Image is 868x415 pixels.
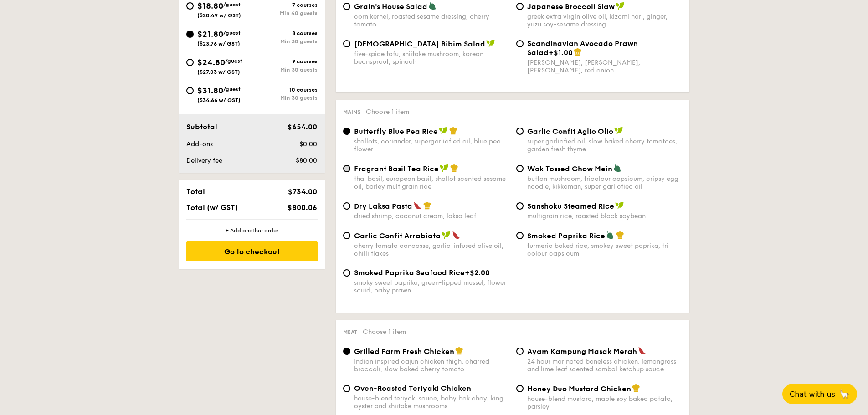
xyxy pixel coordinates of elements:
[288,123,317,131] span: $654.00
[354,279,509,294] div: smoky sweet paprika, green-lipped mussel, flower squid, baby prawn
[354,242,509,257] div: cherry tomato concasse, garlic-infused olive oil, chilli flakes
[839,389,850,400] span: 🦙
[354,231,441,240] span: Garlic Confit Arrabiata
[343,269,350,277] input: Smoked Paprika Seafood Rice+$2.00smoky sweet paprika, green-lipped mussel, flower squid, baby prawn
[439,127,448,135] img: icon-vegan.f8ff3823.svg
[252,95,318,101] div: Min 30 guests
[450,164,458,172] img: icon-chef-hat.a58ddaea.svg
[527,347,637,356] span: Ayam Kampung Masak Merah
[354,358,509,373] div: Indian inspired cajun chicken thigh, charred broccoli, slow baked cherry tomato
[452,231,460,239] img: icon-spicy.37a8142b.svg
[527,242,682,257] div: turmeric baked rice, smokey sweet paprika, tri-colour capsicum
[197,97,241,103] span: ($34.66 w/ GST)
[186,87,194,94] input: $31.80/guest($34.66 w/ GST)10 coursesMin 30 guests
[343,202,350,210] input: Dry Laksa Pastadried shrimp, coconut cream, laksa leaf
[252,2,318,8] div: 7 courses
[197,1,223,11] span: $18.80
[186,187,205,196] span: Total
[354,268,465,277] span: Smoked Paprika Seafood Rice
[343,109,360,115] span: Mains
[465,268,490,277] span: +$2.00
[632,384,640,392] img: icon-chef-hat.a58ddaea.svg
[527,358,682,373] div: 24 hour marinated boneless chicken, lemongrass and lime leaf scented sambal ketchup sauce
[442,231,451,239] img: icon-vegan.f8ff3823.svg
[354,50,509,66] div: five-spice tofu, shiitake mushroom, korean beansprout, spinach
[516,40,524,47] input: Scandinavian Avocado Prawn Salad+$1.00[PERSON_NAME], [PERSON_NAME], [PERSON_NAME], red onion
[186,59,194,66] input: $24.80/guest($27.03 w/ GST)9 coursesMin 30 guests
[428,2,437,10] img: icon-vegetarian.fe4039eb.svg
[615,201,624,210] img: icon-vegan.f8ff3823.svg
[354,13,509,28] div: corn kernel, roasted sesame dressing, cherry tomato
[516,385,524,392] input: Honey Duo Mustard Chickenhouse-blend mustard, maple soy baked potato, parsley
[343,40,350,47] input: [DEMOGRAPHIC_DATA] Bibim Saladfive-spice tofu, shiitake mushroom, korean beansprout, spinach
[527,231,605,240] span: Smoked Paprika Rice
[516,128,524,135] input: Garlic Confit Aglio Oliosuper garlicfied oil, slow baked cherry tomatoes, garden fresh thyme
[288,203,317,212] span: $800.06
[299,140,317,148] span: $0.00
[616,231,624,239] img: icon-chef-hat.a58ddaea.svg
[343,385,350,392] input: Oven-Roasted Teriyaki Chickenhouse-blend teriyaki sauce, baby bok choy, king oyster and shiitake ...
[527,127,613,136] span: Garlic Confit Aglio Olio
[223,30,241,36] span: /guest
[197,29,223,39] span: $21.80
[354,384,471,393] span: Oven-Roasted Teriyaki Chicken
[527,212,682,220] div: multigrain rice, roasted black soybean
[343,348,350,355] input: Grilled Farm Fresh ChickenIndian inspired cajun chicken thigh, charred broccoli, slow baked cherr...
[413,201,421,210] img: icon-spicy.37a8142b.svg
[354,395,509,410] div: house-blend teriyaki sauce, baby bok choy, king oyster and shiitake mushrooms
[574,48,582,56] img: icon-chef-hat.a58ddaea.svg
[186,2,194,10] input: $18.80/guest($20.49 w/ GST)7 coursesMin 40 guests
[527,202,614,210] span: Sanshoku Steamed Rice
[354,202,412,210] span: Dry Laksa Pasta
[449,127,457,135] img: icon-chef-hat.a58ddaea.svg
[343,128,350,135] input: Butterfly Blue Pea Riceshallots, coriander, supergarlicfied oil, blue pea flower
[186,123,217,131] span: Subtotal
[354,138,509,153] div: shallots, coriander, supergarlicfied oil, blue pea flower
[252,58,318,65] div: 9 courses
[527,175,682,190] div: button mushroom, tricolour capsicum, cripsy egg noodle, kikkoman, super garlicfied oil
[225,58,242,64] span: /guest
[288,187,317,196] span: $734.00
[186,31,194,38] input: $21.80/guest($23.76 w/ GST)8 coursesMin 30 guests
[527,164,612,173] span: Wok Tossed Chow Mein
[354,347,454,356] span: Grilled Farm Fresh Chicken
[354,175,509,190] div: thai basil, european basil, shallot scented sesame oil, barley multigrain rice
[455,347,463,355] img: icon-chef-hat.a58ddaea.svg
[186,157,222,164] span: Delivery fee
[223,86,241,92] span: /guest
[252,67,318,73] div: Min 30 guests
[343,232,350,239] input: Garlic Confit Arrabiatacherry tomato concasse, garlic-infused olive oil, chilli flakes
[527,13,682,28] div: greek extra virgin olive oil, kizami nori, ginger, yuzu soy-sesame dressing
[197,69,240,75] span: ($27.03 w/ GST)
[527,59,682,74] div: [PERSON_NAME], [PERSON_NAME], [PERSON_NAME], red onion
[790,390,835,399] span: Chat with us
[616,2,625,10] img: icon-vegan.f8ff3823.svg
[343,3,350,10] input: Grain's House Saladcorn kernel, roasted sesame dressing, cherry tomato
[252,10,318,16] div: Min 40 guests
[354,212,509,220] div: dried shrimp, coconut cream, laksa leaf
[782,384,857,404] button: Chat with us🦙
[527,138,682,153] div: super garlicfied oil, slow baked cherry tomatoes, garden fresh thyme
[606,231,614,239] img: icon-vegetarian.fe4039eb.svg
[296,157,317,164] span: $80.00
[516,202,524,210] input: Sanshoku Steamed Ricemultigrain rice, roasted black soybean
[516,3,524,10] input: Japanese Broccoli Slawgreek extra virgin olive oil, kizami nori, ginger, yuzu soy-sesame dressing
[197,41,240,47] span: ($23.76 w/ GST)
[527,395,682,410] div: house-blend mustard, maple soy baked potato, parsley
[363,328,406,336] span: Choose 1 item
[186,241,318,261] div: Go to checkout
[354,2,427,11] span: Grain's House Salad
[527,39,638,57] span: Scandinavian Avocado Prawn Salad
[186,203,238,212] span: Total (w/ GST)
[343,329,357,335] span: Meat
[516,165,524,172] input: Wok Tossed Chow Meinbutton mushroom, tricolour capsicum, cripsy egg noodle, kikkoman, super garli...
[223,1,241,8] span: /guest
[252,30,318,36] div: 8 courses
[354,164,439,173] span: Fragrant Basil Tea Rice
[549,48,573,57] span: +$1.00
[197,12,241,19] span: ($20.49 w/ GST)
[197,86,223,96] span: $31.80
[516,232,524,239] input: Smoked Paprika Riceturmeric baked rice, smokey sweet paprika, tri-colour capsicum
[516,348,524,355] input: Ayam Kampung Masak Merah24 hour marinated boneless chicken, lemongrass and lime leaf scented samb...
[186,140,213,148] span: Add-ons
